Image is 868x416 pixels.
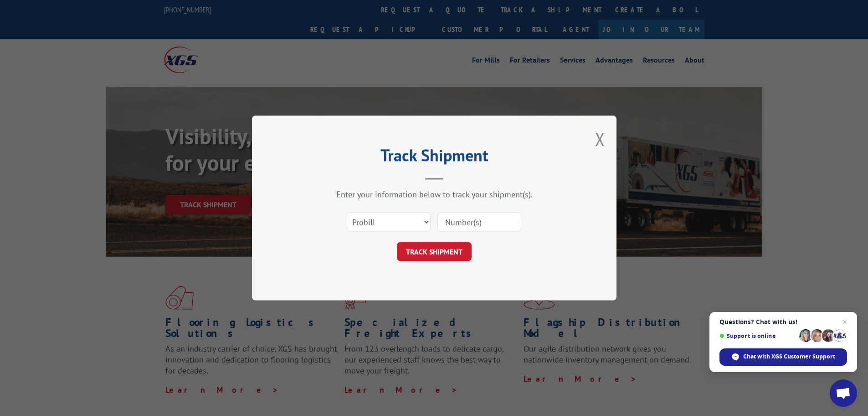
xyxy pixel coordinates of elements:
span: Close chat [839,316,850,327]
div: Enter your information below to track your shipment(s). [298,189,571,200]
span: Chat with XGS Customer Support [743,353,835,361]
span: Questions? Chat with us! [719,318,847,326]
button: TRACK SHIPMENT [397,242,472,261]
span: Support is online [719,332,796,339]
input: Number(s) [437,212,521,232]
div: Chat with XGS Customer Support [719,348,847,366]
div: Open chat [830,379,857,407]
button: Close modal [595,127,605,151]
h2: Track Shipment [298,149,571,166]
